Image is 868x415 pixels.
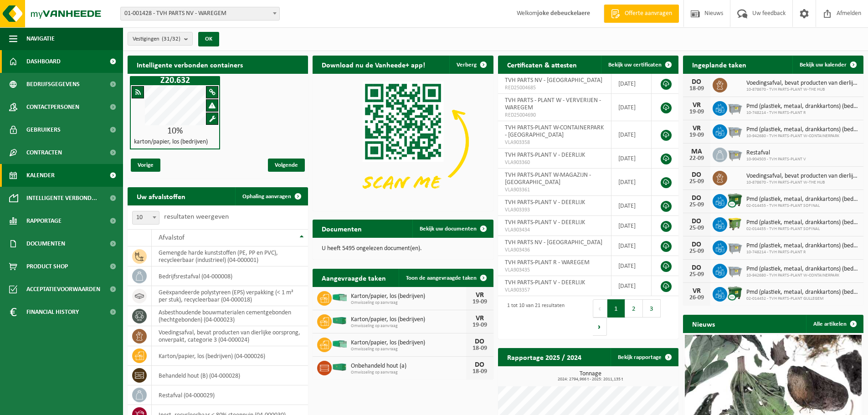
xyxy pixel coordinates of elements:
[128,32,193,46] button: Vestigingen(31/32)
[611,74,651,94] td: [DATE]
[503,371,678,382] h3: Tonnage
[505,186,605,194] span: VLA903361
[593,299,607,318] button: Previous
[313,74,493,209] img: Download de VHEPlus App
[746,289,859,296] span: Pmd (plastiek, metaal, drankkartons) (bedrijven)
[457,62,477,68] span: Verberg
[683,315,724,333] h2: Nieuws
[152,246,308,266] td: gemengde harde kunststoffen (PE, PP en PVC), recycleerbaar (industrieel) (04-000001)
[198,32,219,46] button: OK
[746,296,859,302] span: 02-014452 - TVH PARTS-PLANT GULLEGEM
[505,112,605,119] span: RED25004690
[688,132,706,138] div: 19-09
[313,220,371,237] h2: Documenten
[132,76,218,85] h1: Z20.632
[128,187,195,205] h2: Uw afvalstoffen
[152,286,308,306] td: geëxpandeerde polystyreen (EPS) verpakking (< 1 m² per stuk), recycleerbaar (04-000018)
[746,226,859,232] span: 02-014455 - TVH PARTS-PLANT SOFINAL
[505,139,605,146] span: VLA903358
[505,199,585,206] span: TVH PARTS-PLANT V - DEERLIJK
[727,262,743,278] img: WB-2500-GAL-GY-01
[611,121,651,149] td: [DATE]
[412,220,493,238] a: Bekijk uw documenten
[688,102,706,109] div: VR
[471,361,489,369] div: DO
[746,266,859,273] span: Pmd (plastiek, metaal, drankkartons) (bedrijven)
[688,241,706,248] div: DO
[26,187,97,210] span: Intelligente verbond...
[505,246,605,254] span: VLA903436
[131,127,219,136] div: 10%
[688,287,706,295] div: VR
[351,316,466,323] span: Karton/papier, los (bedrijven)
[611,256,651,276] td: [DATE]
[746,219,859,226] span: Pmd (plastiek, metaal, drankkartons) (bedrijven)
[688,109,706,115] div: 19-09
[503,298,565,337] div: 1 tot 10 van 21 resultaten
[505,206,605,214] span: VLA903393
[26,210,62,232] span: Rapportage
[505,266,605,274] span: VLA903435
[607,299,625,318] button: 1
[152,366,308,385] td: behandeld hout (B) (04-000028)
[611,149,651,169] td: [DATE]
[688,148,706,155] div: MA
[746,103,859,110] span: Pmd (plastiek, metaal, drankkartons) (bedrijven)
[351,363,466,370] span: Onbehandeld hout (a)
[503,377,678,382] span: 2024: 2794,966 t - 2025: 2011,135 t
[351,293,466,300] span: Karton/papier, los (bedrijven)
[399,269,493,287] a: Toon de aangevraagde taken
[688,155,706,162] div: 22-09
[505,172,591,186] span: TVH PARTS-PLANT W-MAGAZIJN - [GEOGRAPHIC_DATA]
[152,306,308,326] td: asbesthoudende bouwmaterialen cementgebonden (hechtgebonden) (04-000023)
[420,226,477,232] span: Bekijk uw documenten
[505,239,602,246] span: TVH PARTS NV - [GEOGRAPHIC_DATA]
[471,369,489,375] div: 18-09
[471,292,489,299] div: VR
[688,218,706,225] div: DO
[727,123,743,138] img: WB-2500-GAL-GY-01
[505,124,604,138] span: TVH PARTS-PLANT W-CONTAINERPARK - [GEOGRAPHIC_DATA]
[351,339,466,347] span: Karton/papier, los (bedrijven)
[746,110,859,116] span: 10-748214 - TVH PARTS-PLANT R
[128,56,308,73] h2: Intelligente verbonden containers
[505,152,585,159] span: TVH PARTS-PLANT V - DEERLIJK
[313,269,395,287] h2: Aangevraagde taken
[505,84,605,92] span: RED25004685
[26,255,68,278] span: Product Shop
[505,279,585,286] span: TVH PARTS-PLANT V - DEERLIJK
[26,278,100,301] span: Acceptatievoorwaarden
[351,300,466,306] span: Omwisseling op aanvraag
[601,56,678,74] a: Bekijk uw certificaten
[806,315,863,333] a: Alle artikelen
[152,385,308,405] td: restafval (04-000029)
[688,195,706,202] div: DO
[498,56,586,73] h2: Certificaten & attesten
[505,97,601,111] span: TVH PARTS - PLANT W - VERVERIJEN - WAREGEM
[625,299,643,318] button: 2
[537,10,590,17] strong: joke debeuckelaere
[159,234,185,241] span: Afvalstof
[471,322,489,328] div: 19-09
[351,323,466,329] span: Omwisseling op aanvraag
[746,250,859,255] span: 10-748214 - TVH PARTS-PLANT R
[505,77,602,84] span: TVH PARTS NV - [GEOGRAPHIC_DATA]
[133,32,180,46] span: Vestigingen
[608,62,662,68] span: Bekijk uw certificaten
[26,118,61,141] span: Gebruikers
[132,211,159,225] span: 10
[152,346,308,366] td: karton/papier, los (bedrijven) (04-000026)
[688,179,706,185] div: 25-09
[505,219,585,226] span: TVH PARTS-PLANT V - DEERLIJK
[471,299,489,305] div: 19-09
[26,232,65,255] span: Documenten
[134,139,208,145] h4: karton/papier, los (bedrijven)
[505,287,605,294] span: VLA903357
[611,216,651,236] td: [DATE]
[611,196,651,216] td: [DATE]
[727,193,743,208] img: WB-1100-CU
[746,203,859,209] span: 02-014455 - TVH PARTS-PLANT SOFINAL
[611,94,651,121] td: [DATE]
[120,7,280,20] span: 01-001428 - TVH PARTS NV - WAREGEM
[471,315,489,322] div: VR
